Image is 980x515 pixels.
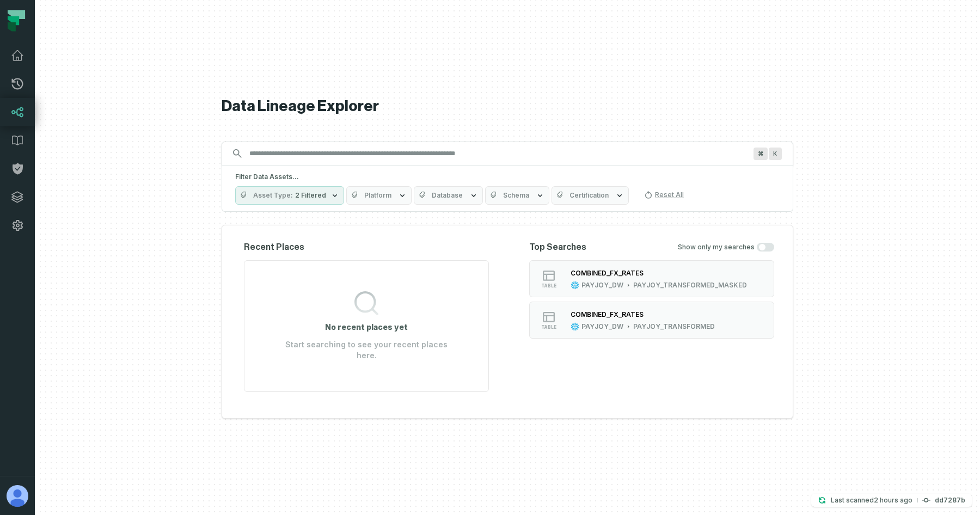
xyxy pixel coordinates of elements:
[7,485,28,507] img: avatar of Aviel Bar-Yossef
[769,148,782,160] span: Press ⌘ + K to focus the search bar
[831,495,912,506] p: Last scanned
[222,97,793,116] h1: Data Lineage Explorer
[754,148,768,160] span: Press ⌘ + K to focus the search bar
[935,497,965,504] h4: dd7287b
[811,494,972,507] button: Last scanned[DATE] 4:30:51 PMdd7287b
[874,496,912,504] relative-time: Sep 30, 2025, 4:30 PM GMT+3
